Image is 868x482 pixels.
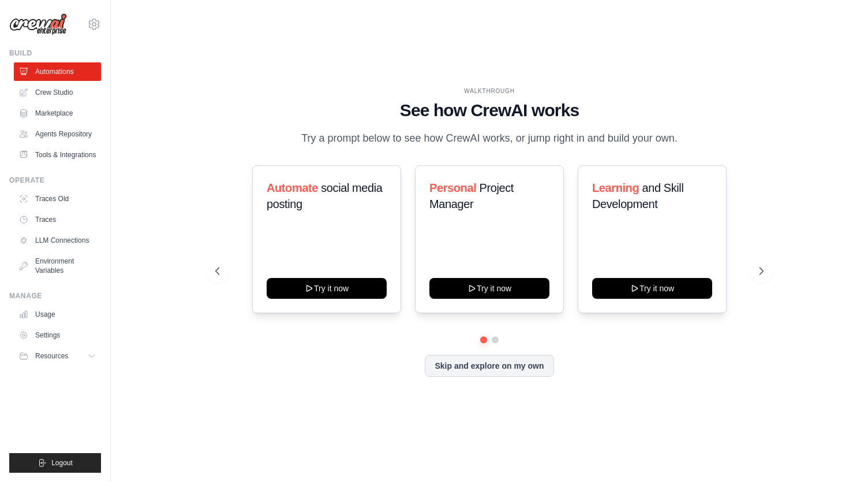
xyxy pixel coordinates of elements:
a: Traces Old [14,190,101,208]
a: Agents Repository [14,125,101,143]
span: Personal [429,181,476,194]
a: LLM Connections [14,231,101,250]
div: WALKTHROUGH [215,87,764,95]
a: Tools & Integrations [14,146,101,164]
span: social media posting [267,181,383,210]
img: Logo [9,13,67,35]
button: Try it now [267,278,387,299]
a: Usage [14,305,101,324]
h1: See how CrewAI works [215,100,764,121]
a: Marketplace [14,104,101,123]
div: Manage [9,291,101,301]
a: Environment Variables [14,252,101,280]
a: Settings [14,326,101,344]
span: Automate [267,181,318,194]
span: Learning [592,181,639,194]
span: Resources [35,351,68,361]
button: Try it now [429,278,549,299]
p: Try a prompt below to see how CrewAI works, or jump right in and build your own. [295,130,683,147]
span: Logout [51,458,73,468]
a: Traces [14,210,101,229]
button: Logout [9,453,101,473]
a: Automations [14,62,101,81]
div: Operate [9,176,101,185]
button: Skip and explore on my own [425,355,553,377]
span: Project Manager [429,181,514,210]
a: Crew Studio [14,83,101,102]
button: Resources [14,347,101,365]
button: Try it now [592,278,712,299]
div: Build [9,49,101,58]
